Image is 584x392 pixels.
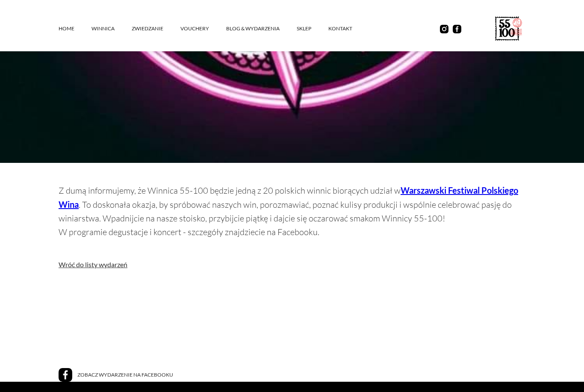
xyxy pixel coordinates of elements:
a: SKLEP [297,16,328,41]
a: Blog & Wydarzenia [226,16,297,41]
a: ZWIEDZANIE [132,16,180,41]
a: vouchery [180,16,226,41]
a: Home [59,16,91,41]
p: Z dumą informujemy, że Winnica 55-100 będzie jedną z 20 polskich winnic biorących udział w . To d... [59,183,525,239]
a: Zobacz wydarzenie na Facebooku [59,368,525,382]
a: kontakt [328,16,369,41]
a: Wróć do listy wydarzeń [59,260,525,269]
a: winnica [91,16,132,41]
div: Zobacz wydarzenie na Facebooku [77,371,173,379]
